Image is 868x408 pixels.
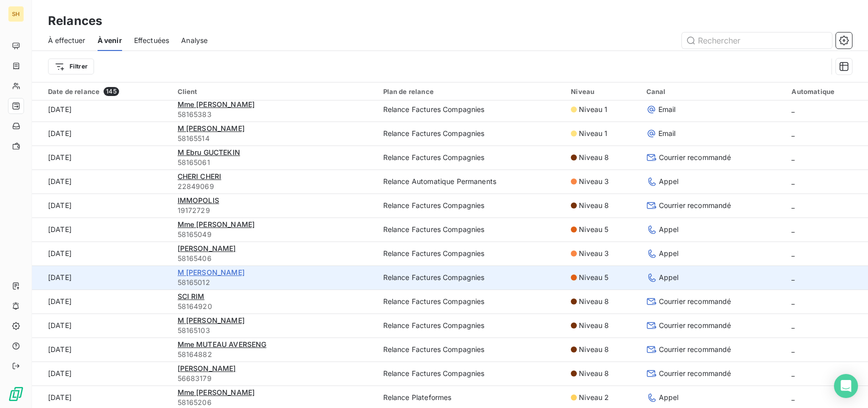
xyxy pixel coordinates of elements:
span: _ [791,393,794,401]
div: Plan de relance [383,87,559,95]
span: Appel [659,272,679,282]
span: _ [791,345,794,353]
td: [DATE] [32,97,172,121]
span: IMMOPOLIS [178,196,219,204]
span: Courrier recommandé [659,368,731,378]
span: Niveau 8 [579,296,609,306]
span: 58165383 [178,109,371,119]
span: Niveau 3 [579,248,609,258]
span: _ [791,201,794,209]
div: SH [8,6,24,22]
td: Relance Automatique Permanents [377,169,565,193]
span: Analyse [181,35,208,45]
span: M [PERSON_NAME] [178,316,245,324]
span: Niveau 1 [579,128,607,138]
td: Relance Factures Compagnies [377,145,565,169]
td: [DATE] [32,289,172,313]
span: Niveau 2 [579,392,609,402]
span: Mme [PERSON_NAME] [178,388,255,396]
span: Niveau 8 [579,200,609,210]
span: _ [791,129,794,137]
span: 19172729 [178,205,371,215]
td: [DATE] [32,145,172,169]
span: [PERSON_NAME] [178,364,236,372]
span: Appel [659,392,679,402]
td: Relance Factures Compagnies [377,97,565,121]
span: Mme [PERSON_NAME] [178,220,255,228]
span: Mme MUTEAU AVERSENG [178,340,267,348]
span: À effectuer [48,35,86,45]
span: 58164882 [178,349,371,359]
span: Niveau 8 [579,320,609,330]
span: CHERI CHERI [178,172,222,180]
span: Email [658,128,676,138]
span: 58165061 [178,157,371,167]
span: À venir [98,35,122,45]
span: 58165406 [178,253,371,263]
span: Effectuées [134,35,170,45]
span: Email [658,104,676,114]
span: _ [791,153,794,161]
span: Niveau 8 [579,152,609,162]
span: _ [791,249,794,257]
td: Relance Factures Compagnies [377,289,565,313]
td: [DATE] [32,265,172,289]
span: Courrier recommandé [659,320,731,330]
span: _ [791,273,794,281]
span: SCI RIM [178,292,205,300]
td: [DATE] [32,241,172,265]
span: M [PERSON_NAME] [178,124,245,132]
span: [PERSON_NAME] [178,244,236,252]
div: Open Intercom Messenger [834,374,858,398]
td: Relance Factures Compagnies [377,337,565,361]
h3: Relances [48,12,102,30]
span: 145 [104,87,119,96]
span: Courrier recommandé [659,344,731,354]
td: [DATE] [32,337,172,361]
span: 58165012 [178,277,371,287]
div: Automatique [791,87,862,95]
td: [DATE] [32,361,172,385]
span: 58165049 [178,229,371,239]
span: Niveau 8 [579,368,609,378]
span: _ [791,369,794,377]
td: Relance Factures Compagnies [377,265,565,289]
span: Courrier recommandé [659,296,731,306]
span: _ [791,321,794,329]
input: Rechercher [682,32,832,48]
span: _ [791,297,794,305]
span: 22849069 [178,181,371,191]
td: [DATE] [32,217,172,241]
span: Niveau 5 [579,272,608,282]
span: 58165206 [178,397,371,407]
div: Canal [646,87,780,95]
span: Niveau 8 [579,344,609,354]
span: 58165514 [178,133,371,143]
span: Appel [659,248,679,258]
td: [DATE] [32,169,172,193]
span: Niveau 1 [579,104,607,114]
td: [DATE] [32,121,172,145]
td: Relance Factures Compagnies [377,121,565,145]
span: M [PERSON_NAME] [178,268,245,276]
div: Date de relance [48,87,166,96]
td: [DATE] [32,313,172,337]
span: _ [791,177,794,185]
span: Courrier recommandé [659,200,731,210]
td: Relance Factures Compagnies [377,217,565,241]
span: Courrier recommandé [659,152,731,162]
span: M Ebru GUCTEKIN [178,148,240,156]
span: 58164920 [178,301,371,311]
td: Relance Factures Compagnies [377,193,565,217]
span: Niveau 3 [579,176,609,186]
span: Client [178,87,198,95]
td: [DATE] [32,193,172,217]
span: _ [791,105,794,113]
img: Logo LeanPay [8,386,24,402]
span: 56683179 [178,373,371,383]
span: Niveau 5 [579,224,608,234]
span: Appel [659,176,679,186]
td: Relance Factures Compagnies [377,241,565,265]
span: Mme [PERSON_NAME] [178,100,255,108]
td: Relance Factures Compagnies [377,313,565,337]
